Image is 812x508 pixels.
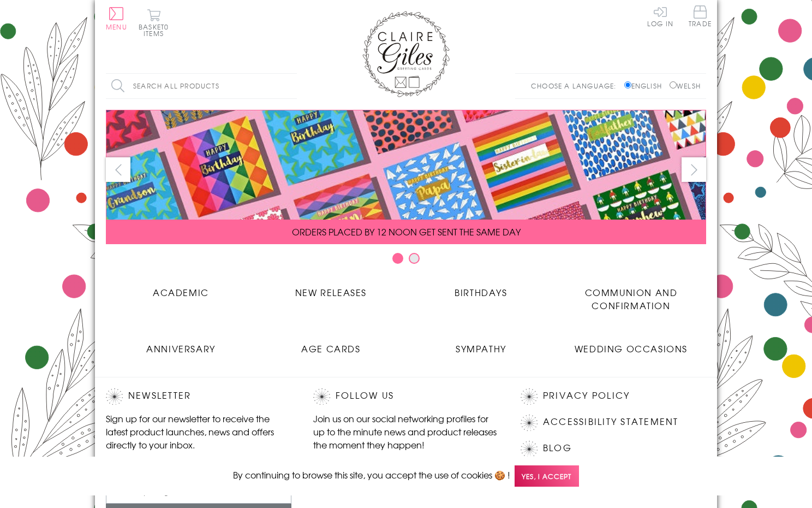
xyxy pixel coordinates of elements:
[286,74,297,98] input: Search
[301,342,360,355] span: Age Cards
[682,157,706,182] button: next
[556,334,706,355] a: Wedding Occasions
[146,342,216,355] span: Anniversary
[455,286,507,299] span: Birthdays
[409,253,420,264] button: Carousel Page 2
[106,22,127,32] span: Menu
[647,5,673,27] a: Log In
[624,81,667,91] label: English
[139,9,169,37] button: Basket0 items
[362,11,450,97] img: Claire Giles Greetings Cards
[689,5,712,27] span: Trade
[670,81,701,91] label: Welsh
[106,388,291,405] h2: Newsletter
[292,225,521,238] span: ORDERS PLACED BY 12 NOON GET SENT THE SAME DAY
[406,334,556,355] a: Sympathy
[670,81,677,88] input: Welsh
[313,388,499,405] h2: Follow Us
[106,252,706,269] div: Carousel Pagination
[106,157,130,182] button: prev
[295,286,367,299] span: New Releases
[575,342,688,355] span: Wedding Occasions
[106,277,256,299] a: Academic
[406,277,556,299] a: Birthdays
[256,277,406,299] a: New Releases
[556,277,706,312] a: Communion and Confirmation
[543,388,630,403] a: Privacy Policy
[256,334,406,355] a: Age Cards
[531,81,622,91] p: Choose a language:
[585,286,678,312] span: Communion and Confirmation
[153,286,209,299] span: Academic
[543,441,572,456] a: Blog
[313,412,499,451] p: Join us on our social networking profiles for up to the minute news and product releases the mome...
[543,415,679,429] a: Accessibility Statement
[106,412,291,451] p: Sign up for our newsletter to receive the latest product launches, news and offers directly to yo...
[106,7,127,30] button: Menu
[106,334,256,355] a: Anniversary
[624,81,631,88] input: English
[689,5,712,29] a: Trade
[144,22,169,38] span: 0 items
[392,253,403,264] button: Carousel Page 1 (Current Slide)
[456,342,506,355] span: Sympathy
[515,465,579,487] span: Yes, I accept
[106,74,297,98] input: Search all products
